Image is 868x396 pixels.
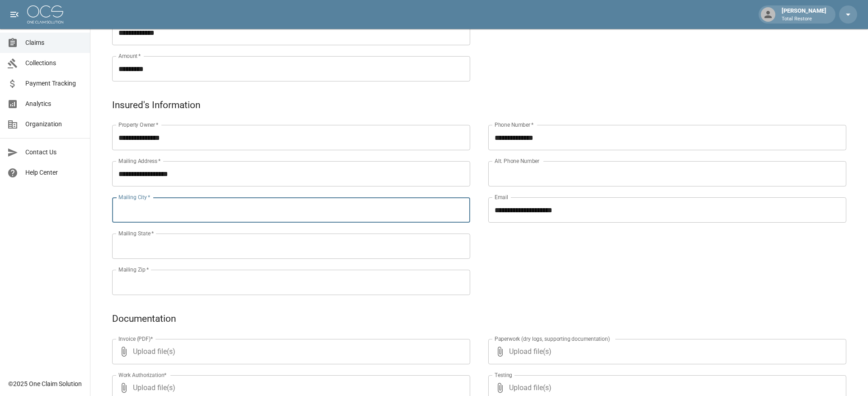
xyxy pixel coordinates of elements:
label: Work Authorization* [118,371,167,379]
div: © 2025 One Claim Solution [8,379,82,388]
span: Help Center [25,168,83,177]
span: Collections [25,58,83,68]
div: [PERSON_NAME] [778,6,830,23]
span: Analytics [25,99,83,109]
img: ocs-logo-white-transparent.png [27,5,63,24]
label: Invoice (PDF)* [118,335,153,343]
p: Total Restore [782,15,826,23]
label: Paperwork (dry logs, supporting documentation) [495,335,610,343]
label: Amount [118,52,141,60]
span: Upload file(s) [133,339,446,364]
label: Property Owner [118,121,159,129]
span: Upload file(s) [509,339,822,364]
label: Phone Number [495,121,533,129]
label: Testing [495,371,512,379]
label: Mailing State [118,229,154,237]
span: Organization [25,119,83,129]
label: Mailing City [118,193,151,201]
span: Payment Tracking [25,79,83,88]
span: Contact Us [25,148,83,157]
span: Claims [25,38,83,48]
label: Alt. Phone Number [495,157,539,165]
label: Email [495,193,508,201]
button: open drawer [5,5,24,24]
label: Mailing Zip [118,266,149,273]
label: Mailing Address [118,157,160,165]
